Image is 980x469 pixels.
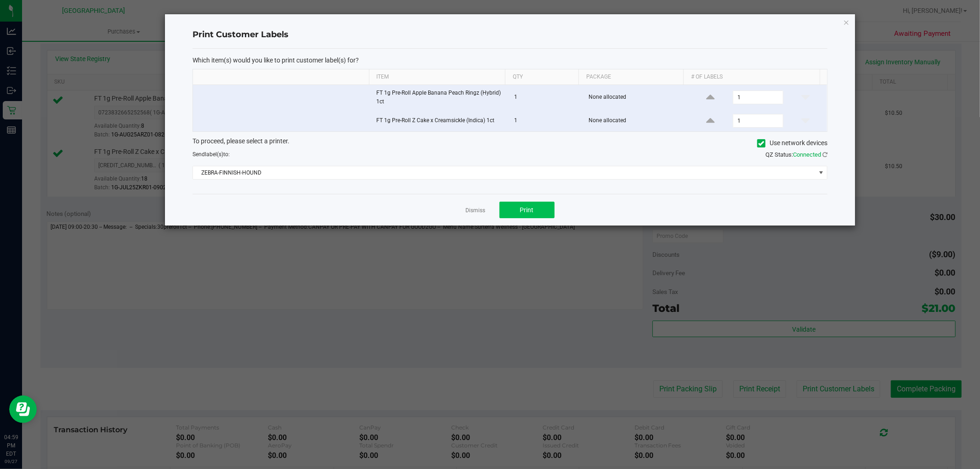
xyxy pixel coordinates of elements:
span: Print [520,206,534,214]
th: # of labels [683,69,819,85]
a: Dismiss [466,207,486,215]
span: Send to: [193,151,230,158]
td: None allocated [583,110,689,131]
span: QZ Status: [765,151,827,158]
td: 1 [509,85,583,110]
p: Which item(s) would you like to print customer label(s) for? [193,56,827,64]
iframe: Resource center [9,396,37,423]
h4: Print Customer Labels [193,29,827,41]
td: FT 1g Pre-Roll Apple Banana Peach Ringz (Hybrid) 1ct [371,85,509,110]
label: Use network devices [757,138,827,148]
td: FT 1g Pre-Roll Z Cake x Creamsickle (Indica) 1ct [371,110,509,131]
span: ZEBRA-FINNISH-HOUND [193,166,816,179]
div: To proceed, please select a printer. [186,136,834,150]
th: Package [578,69,683,85]
td: 1 [509,110,583,131]
button: Print [499,202,555,218]
span: label(s) [205,151,223,158]
th: Qty [505,69,578,85]
th: Item [369,69,505,85]
td: None allocated [583,85,689,110]
span: Connected [793,151,821,158]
